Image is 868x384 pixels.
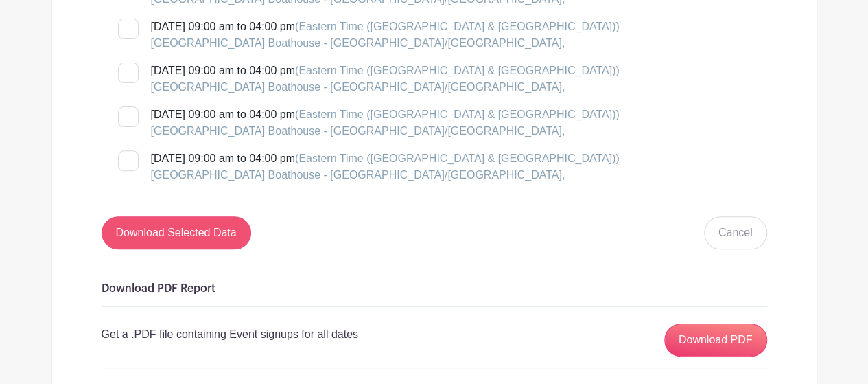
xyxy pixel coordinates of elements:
div: [GEOGRAPHIC_DATA] Boathouse - [GEOGRAPHIC_DATA]/[GEOGRAPHIC_DATA], [151,79,620,95]
button: Cancel [704,216,767,249]
div: [GEOGRAPHIC_DATA] Boathouse - [GEOGRAPHIC_DATA]/[GEOGRAPHIC_DATA], [151,35,620,52]
span: (Eastern Time ([GEOGRAPHIC_DATA] & [GEOGRAPHIC_DATA])) [295,153,620,164]
span: (Eastern Time ([GEOGRAPHIC_DATA] & [GEOGRAPHIC_DATA])) [295,65,620,76]
div: [DATE] 09:00 am to 04:00 pm [151,106,620,139]
div: [GEOGRAPHIC_DATA] Boathouse - [GEOGRAPHIC_DATA]/[GEOGRAPHIC_DATA], [151,123,620,139]
div: [DATE] 09:00 am to 04:00 pm [151,19,620,52]
a: Download PDF [664,324,767,357]
span: (Eastern Time ([GEOGRAPHIC_DATA] & [GEOGRAPHIC_DATA])) [295,21,620,32]
div: [DATE] 09:00 am to 04:00 pm [151,63,620,95]
span: (Eastern Time ([GEOGRAPHIC_DATA] & [GEOGRAPHIC_DATA])) [295,109,620,120]
h6: Download PDF Report [102,282,767,295]
div: [GEOGRAPHIC_DATA] Boathouse - [GEOGRAPHIC_DATA]/[GEOGRAPHIC_DATA], [151,167,620,183]
p: Get a .PDF file containing Event signups for all dates [102,326,358,343]
input: Download Selected Data [102,216,251,249]
div: [DATE] 09:00 am to 04:00 pm [151,150,620,183]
